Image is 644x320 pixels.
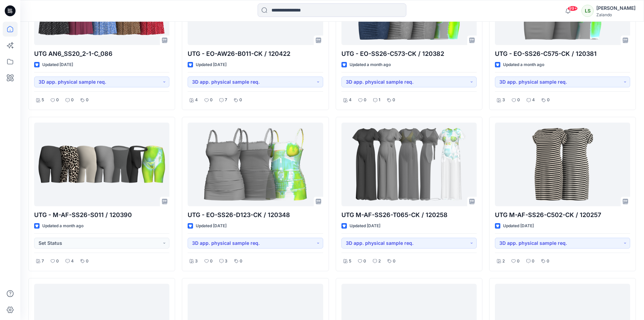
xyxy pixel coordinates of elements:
[392,97,395,104] p: 0
[188,49,323,59] p: UTG - EO-AW26-B011-CK / 120422
[547,258,549,265] p: 0
[502,258,505,265] p: 2
[532,258,534,265] p: 0
[225,258,228,265] p: 3
[210,97,213,104] p: 0
[42,222,84,230] p: Updated a month ago
[350,61,391,68] p: Updated a month ago
[42,258,44,265] p: 7
[596,4,636,12] div: [PERSON_NAME]
[364,97,366,104] p: 0
[341,49,477,59] p: UTG - EO-SS26-C573-CK / 120382
[393,258,396,265] p: 0
[503,222,534,230] p: Updated [DATE]
[503,61,544,68] p: Updated a month ago
[379,97,380,104] p: 1
[547,97,550,104] p: 0
[581,5,594,17] div: LS
[196,222,226,230] p: Updated [DATE]
[56,258,59,265] p: 0
[341,210,477,220] p: UTG M-AF-SS26-T065-CK / 120258
[71,258,74,265] p: 4
[517,258,520,265] p: 0
[42,61,73,68] p: Updated [DATE]
[225,97,227,104] p: 7
[188,123,323,206] a: UTG - EO-SS26-D123-CK / 120348
[239,97,242,104] p: 0
[596,12,636,17] div: Zalando
[188,210,323,220] p: UTG - EO-SS26-D123-CK / 120348
[71,97,74,104] p: 0
[502,97,505,104] p: 3
[495,210,630,220] p: UTG M-AF-SS26-C502-CK / 120257
[349,97,352,104] p: 4
[495,123,630,206] a: UTG M-AF-SS26-C502-CK / 120257
[349,258,351,265] p: 5
[195,258,198,265] p: 3
[86,97,89,104] p: 0
[341,123,477,206] a: UTG M-AF-SS26-T065-CK / 120258
[34,123,169,206] a: UTG - M-AF-SS26-S011 / 120390
[378,258,381,265] p: 2
[495,49,630,59] p: UTG - EO-SS26-C575-CK / 120381
[56,97,59,104] p: 0
[363,258,366,265] p: 0
[86,258,89,265] p: 0
[42,97,44,104] p: 5
[350,222,380,230] p: Updated [DATE]
[240,258,242,265] p: 0
[196,61,226,68] p: Updated [DATE]
[34,49,169,59] p: UTG AN6_SS20_2-1-C_086
[568,6,578,11] span: 99+
[517,97,520,104] p: 0
[210,258,213,265] p: 0
[34,210,169,220] p: UTG - M-AF-SS26-S011 / 120390
[195,97,198,104] p: 4
[532,97,535,104] p: 4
